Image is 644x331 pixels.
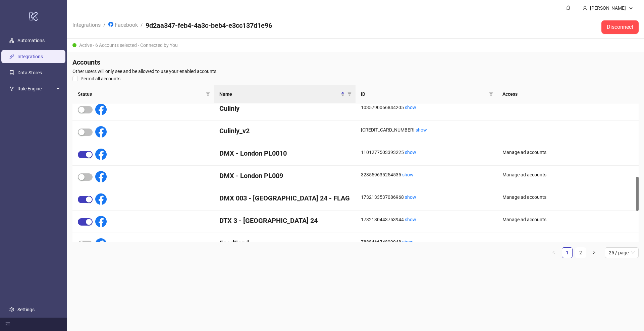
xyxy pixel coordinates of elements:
h4: 9d2aa347-feb4-4a3c-beb4-e3cc137d1e96 [146,21,272,30]
a: 2 [576,248,586,258]
div: 1035790066844205 [361,104,492,111]
span: Permit all accounts [78,75,123,82]
span: filter [347,92,352,96]
span: 25 / page [609,248,635,258]
a: show [405,194,416,200]
span: filter [206,92,210,96]
div: Manage ad accounts [502,149,633,156]
div: 788846674899948 [361,238,492,246]
h4: DMX 003 - [GEOGRAPHIC_DATA] 24 - FLAG [219,193,350,203]
h4: Accounts [72,58,639,67]
th: Name [214,85,356,103]
span: down [629,6,633,10]
span: bell [566,5,571,10]
a: Automations [17,38,45,43]
span: user [583,6,587,10]
a: show [405,105,416,110]
li: / [141,21,143,33]
button: Disconnect [601,20,639,34]
h4: DTX 3 - [GEOGRAPHIC_DATA] 24 [219,216,350,225]
a: show [402,172,414,177]
li: Previous Page [548,247,559,258]
a: show [416,127,427,133]
button: right [589,247,599,258]
div: [CREDIT_CARD_NUMBER] [361,126,492,134]
div: Manage ad accounts [502,216,633,223]
li: Next Page [589,247,599,258]
div: Manage ad accounts [502,171,633,178]
span: Rule Engine [17,82,54,95]
span: left [552,250,556,254]
span: Status [78,90,203,98]
div: Active - 6 Accounts selected - Connected by You [67,38,644,52]
span: fork [9,86,14,91]
h4: DMX - London PL0010 [219,149,350,158]
a: show [405,217,416,222]
h4: Culinly_v2 [219,126,350,136]
div: 1101277503393225 [361,149,492,156]
div: Page Size [605,247,639,258]
a: show [402,239,414,245]
h4: DMX - London PL009 [219,171,350,180]
span: right [592,250,596,254]
span: filter [346,89,353,99]
div: 1732133537086968 [361,193,492,201]
th: Access [497,85,639,103]
span: filter [488,89,494,99]
div: Manage ad accounts [502,193,633,201]
a: Facebook [107,21,139,28]
div: 323559635254535 [361,171,492,178]
a: 1 [562,248,572,258]
span: Name [219,90,339,98]
li: / [103,21,106,33]
a: Settings [17,307,35,312]
a: Data Stores [17,70,42,75]
div: 1732130443753944 [361,216,492,223]
div: [PERSON_NAME] [587,4,629,12]
span: Other users will only see and be allowed to use your enabled accounts [72,68,639,75]
h4: FoodFend [219,238,350,248]
a: show [405,150,416,155]
span: menu-fold [5,322,10,327]
a: Integrations [17,54,43,59]
li: 2 [575,247,586,258]
h4: Culinly [219,104,350,113]
li: 1 [562,247,573,258]
span: Disconnect [607,24,633,30]
span: filter [489,92,493,96]
span: filter [205,89,211,99]
button: left [548,247,559,258]
span: ID [361,90,486,98]
a: Integrations [71,21,102,28]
